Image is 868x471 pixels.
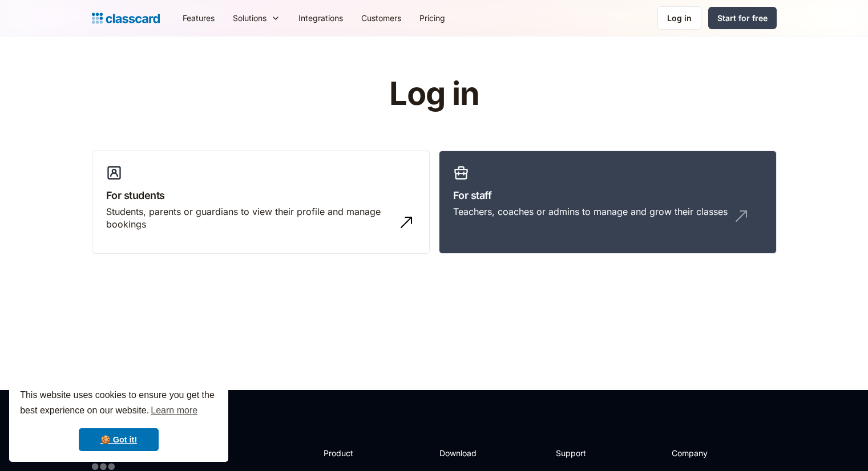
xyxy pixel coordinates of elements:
[324,447,385,459] h2: Product
[453,205,728,218] div: Teachers, coaches or admins to manage and grow their classes
[92,10,160,26] a: home
[439,447,486,459] h2: Download
[20,388,217,419] span: This website uses cookies to ensure you get the best experience on our website.
[439,151,777,254] a: For staffTeachers, coaches or admins to manage and grow their classes
[410,5,454,31] a: Pricing
[92,151,430,254] a: For studentsStudents, parents or guardians to view their profile and manage bookings
[657,6,701,30] a: Log in
[173,5,224,31] a: Features
[556,447,602,459] h2: Support
[106,188,415,203] h3: For students
[352,5,410,31] a: Customers
[708,7,777,29] a: Start for free
[667,12,692,24] div: Log in
[672,447,748,459] h2: Company
[233,12,267,24] div: Solutions
[106,205,393,231] div: Students, parents or guardians to view their profile and manage bookings
[453,188,762,203] h3: For staff
[717,12,768,24] div: Start for free
[9,377,228,462] div: cookieconsent
[149,402,199,419] a: learn more about cookies
[289,5,352,31] a: Integrations
[79,428,159,451] a: dismiss cookie message
[224,5,289,31] div: Solutions
[253,76,615,112] h1: Log in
